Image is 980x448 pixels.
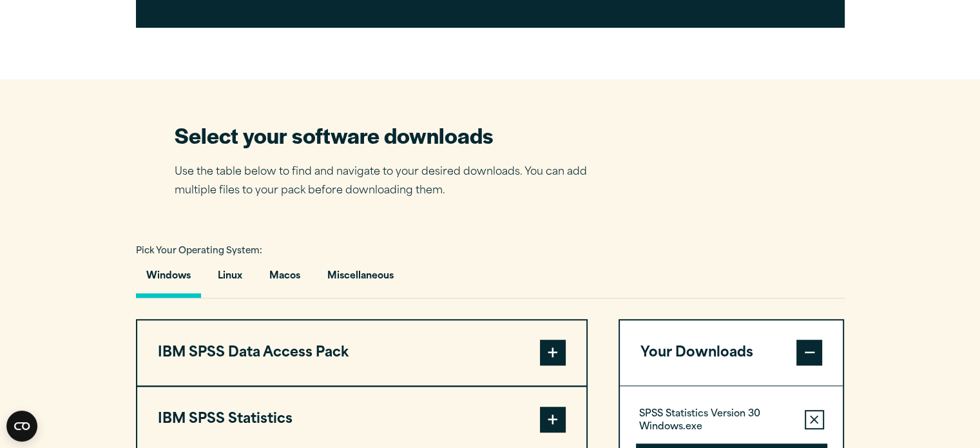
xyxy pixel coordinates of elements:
[136,247,262,255] span: Pick Your Operating System:
[175,121,606,150] h2: Select your software downloads
[620,320,843,386] button: Your Downloads
[136,261,201,298] button: Windows
[259,261,311,298] button: Macos
[6,411,37,442] button: Open CMP widget
[175,163,606,200] p: Use the table below to find and navigate to your desired downloads. You can add multiple files to...
[317,261,404,298] button: Miscellaneous
[207,261,253,298] button: Linux
[137,320,586,386] button: IBM SPSS Data Access Pack
[639,408,794,434] p: SPSS Statistics Version 30 Windows.exe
